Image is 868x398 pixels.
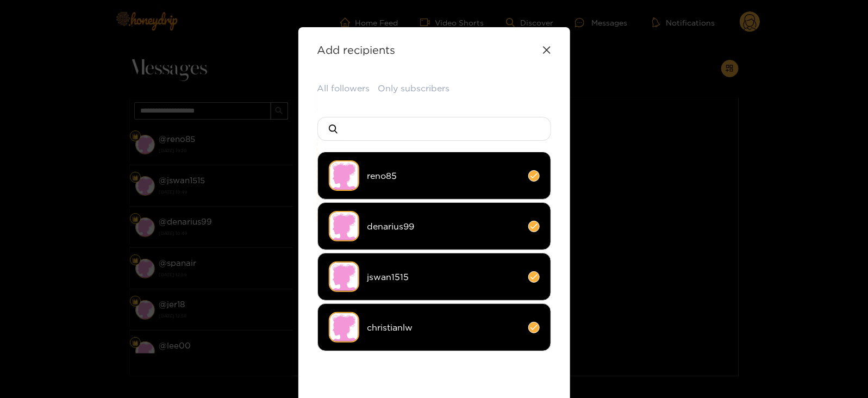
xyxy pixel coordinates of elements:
span: reno85 [367,170,520,182]
img: no-avatar.png [329,160,359,191]
button: All followers [317,82,370,95]
button: Only subscribers [378,82,450,95]
strong: Add recipients [317,43,396,56]
img: no-avatar.png [329,211,359,241]
img: no-avatar.png [329,262,359,292]
span: denarius99 [367,220,520,233]
img: no-avatar.png [329,312,359,343]
span: jswan1515 [367,271,520,283]
span: christianlw [367,321,520,334]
